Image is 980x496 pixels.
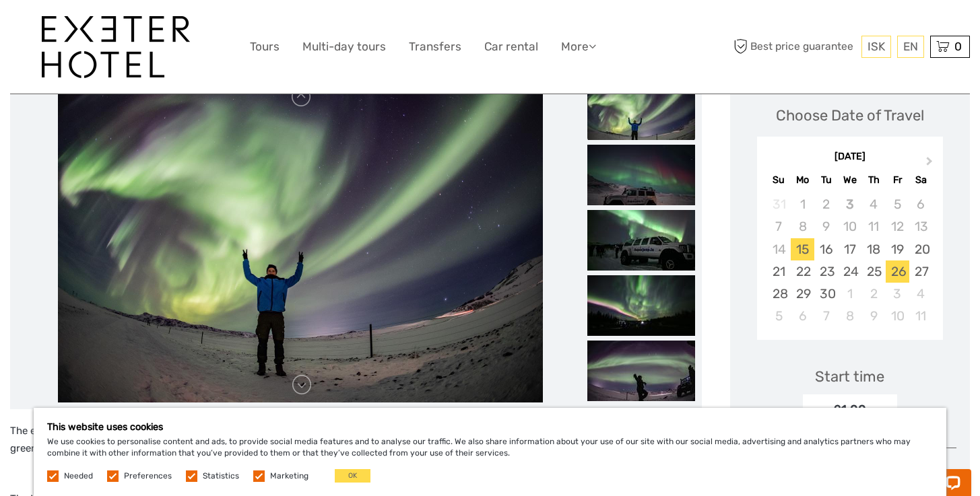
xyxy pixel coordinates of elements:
[814,171,838,189] div: Tu
[587,145,695,205] img: 7bfde54a70094c728f13280623e1bf9b_slider_thumbnail.jpeg
[886,193,909,215] div: Not available Friday, September 5th, 2025
[19,24,152,34] p: Chat now
[909,260,933,283] div: Choose Saturday, September 27th, 2025
[34,408,946,496] div: We use cookies to personalise content and ads, to provide social media features and to analyse ou...
[861,193,885,215] div: Not available Thursday, September 4th, 2025
[587,275,695,336] img: e097dcb2fee6491e84c397cf3870e005_slider_thumbnail.jpeg
[886,238,909,260] div: Choose Friday, September 19th, 2025
[791,171,814,189] div: Mo
[814,283,838,305] div: Choose Tuesday, September 30th, 2025
[767,215,791,238] div: Not available Sunday, September 7th, 2025
[861,171,885,189] div: Th
[803,394,897,425] div: 21:00
[767,238,791,260] div: Not available Sunday, September 14th, 2025
[909,305,933,327] div: Choose Saturday, October 11th, 2025
[909,238,933,260] div: Choose Saturday, September 20th, 2025
[791,283,814,305] div: Choose Monday, September 29th, 2025
[814,238,838,260] div: Choose Tuesday, September 16th, 2025
[814,215,838,238] div: Not available Tuesday, September 9th, 2025
[64,470,93,482] label: Needed
[838,238,861,260] div: Choose Wednesday, September 17th, 2025
[155,21,171,37] button: Open LiveChat chat widget
[302,37,386,57] a: Multi-day tours
[861,260,885,283] div: Choose Thursday, September 25th, 2025
[952,40,964,53] span: 0
[814,260,838,283] div: Choose Tuesday, September 23rd, 2025
[838,171,861,189] div: We
[909,171,933,189] div: Sa
[861,283,885,305] div: Choose Thursday, October 2nd, 2025
[203,470,239,482] label: Statistics
[838,193,861,215] div: Not available Wednesday, September 3rd, 2025
[838,215,861,238] div: Not available Wednesday, September 10th, 2025
[886,171,909,189] div: Fr
[909,215,933,238] div: Not available Saturday, September 13th, 2025
[335,469,370,483] button: OK
[838,283,861,305] div: Choose Wednesday, October 1st, 2025
[791,193,814,215] div: Not available Monday, September 1st, 2025
[587,341,695,401] img: 5fbbd7aed5a74b0ca8e24c2910080f3b_slider_thumbnail.jpeg
[909,283,933,305] div: Choose Saturday, October 4th, 2025
[861,305,885,327] div: Choose Thursday, October 9th, 2025
[838,260,861,283] div: Choose Wednesday, September 24th, 2025
[897,36,924,58] div: EN
[886,305,909,327] div: Choose Friday, October 10th, 2025
[730,36,858,58] span: Best price guarantee
[767,283,791,305] div: Choose Sunday, September 28th, 2025
[587,210,695,271] img: c5ee916af8114c9491d2860862d4b955_slider_thumbnail.jpeg
[561,37,596,57] a: More
[47,421,933,433] h5: This website uses cookies
[767,171,791,189] div: Su
[10,423,702,474] p: The elders say that the harsher the night‘s frost, the more intense the colours will be. Swirling...
[124,470,172,482] label: Preferences
[776,105,924,126] div: Choose Date of Travel
[868,40,885,53] span: ISK
[791,305,814,327] div: Choose Monday, October 6th, 2025
[250,37,280,57] a: Tours
[484,37,538,57] a: Car rental
[814,305,838,327] div: Choose Tuesday, October 7th, 2025
[409,37,461,57] a: Transfers
[767,260,791,283] div: Choose Sunday, September 21st, 2025
[587,79,695,140] img: 2e5ec8a9d45e470eacb60907e4cf6845_slider_thumbnail.jpeg
[909,193,933,215] div: Not available Saturday, September 6th, 2025
[838,305,861,327] div: Choose Wednesday, October 8th, 2025
[761,193,938,327] div: month 2025-09
[861,215,885,238] div: Not available Thursday, September 11th, 2025
[886,260,909,283] div: Choose Friday, September 26th, 2025
[814,193,838,215] div: Not available Tuesday, September 2nd, 2025
[861,238,885,260] div: Choose Thursday, September 18th, 2025
[270,470,308,482] label: Marketing
[42,16,190,78] img: 1336-96d47ae6-54fc-4907-bf00-0fbf285a6419_logo_big.jpg
[767,305,791,327] div: Choose Sunday, October 5th, 2025
[815,366,884,387] div: Start time
[791,215,814,238] div: Not available Monday, September 8th, 2025
[767,193,791,215] div: Not available Sunday, August 31st, 2025
[886,283,909,305] div: Choose Friday, October 3rd, 2025
[886,215,909,238] div: Not available Friday, September 12th, 2025
[791,238,814,260] div: Choose Monday, September 15th, 2025
[757,150,943,164] div: [DATE]
[920,153,942,175] button: Next Month
[58,79,543,402] img: 2e5ec8a9d45e470eacb60907e4cf6845_main_slider.jpeg
[791,260,814,283] div: Choose Monday, September 22nd, 2025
